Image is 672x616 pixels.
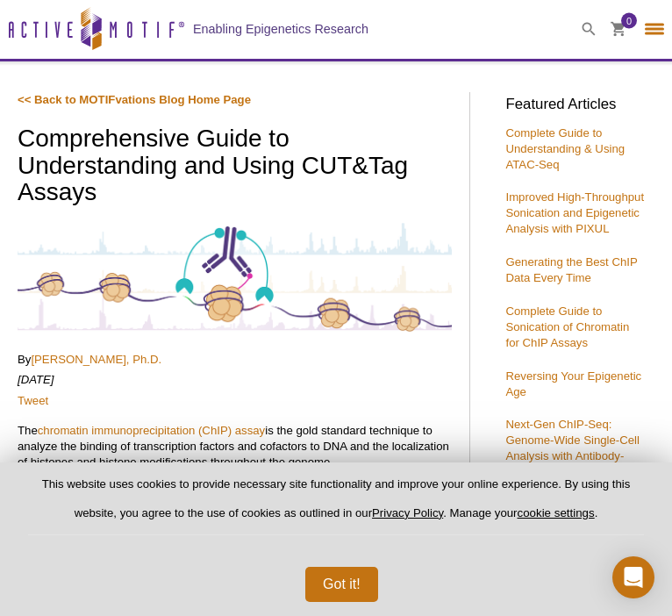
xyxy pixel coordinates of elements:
[38,424,265,437] a: chromatin immunoprecipitation (ChIP) assay
[18,423,452,470] p: The is the gold standard technique to analyze the binding of transcription factors and cofactors ...
[372,506,443,519] a: Privacy Policy
[518,506,595,519] button: cookie settings
[28,476,644,535] p: This website uses cookies to provide necessary site functionality and improve your online experie...
[18,221,452,333] img: Antibody-Based Tagmentation Notes
[18,352,452,368] p: By
[505,97,646,112] h3: Featured Articles
[505,369,641,398] a: Reversing Your Epigenetic Age
[505,190,644,235] a: Improved High-Throughput Sonication and Epigenetic Analysis with PIXUL
[505,304,629,349] a: Complete Guide to Sonication of Chromatin for ChIP Assays
[18,93,251,106] a: << Back to MOTIFvations Blog Home Page
[505,418,639,494] a: Next-Gen ChIP-Seq: Genome-Wide Single-Cell Analysis with Antibody-Guided Chromatin Tagmentation M...
[505,126,625,171] a: Complete Guide to Understanding & Using ATAC-Seq
[626,13,632,29] span: 0
[18,373,54,386] em: [DATE]
[31,353,161,366] a: [PERSON_NAME], Ph.D.
[18,125,452,209] h1: Comprehensive Guide to Understanding and Using CUT&Tag Assays
[611,22,626,40] a: 0
[193,21,368,37] h2: Enabling Epigenetics Research
[505,255,637,284] a: Generating the Best ChIP Data Every Time
[18,394,48,407] a: Tweet
[305,567,378,602] button: Got it!
[612,556,654,598] div: Open Intercom Messenger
